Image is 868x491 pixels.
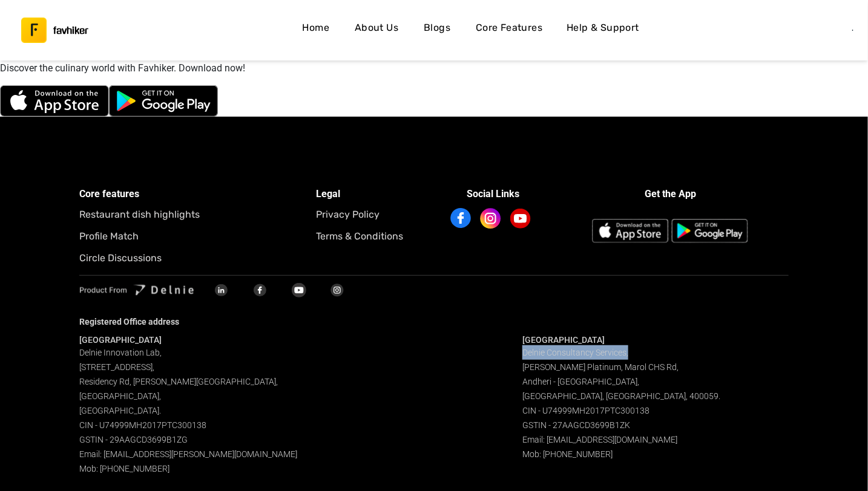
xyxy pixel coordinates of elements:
[53,26,88,35] h3: favhiker
[303,20,330,36] h4: Home
[215,284,228,296] img: LinkedIn
[316,186,434,202] h4: Legal
[79,229,315,244] h5: Profile Match
[355,20,398,36] h4: About Us
[79,186,315,202] h4: Core features
[479,207,502,230] img: Instagram
[434,186,552,202] h4: Social Links
[79,348,297,473] span: Delnie Innovation Lab, [STREET_ADDRESS], Residency Rd, [PERSON_NAME][GEOGRAPHIC_DATA], [GEOGRAPHI...
[522,334,788,345] h4: [GEOGRAPHIC_DATA]
[79,250,315,266] h5: Circle Discussions
[79,334,345,345] h4: [GEOGRAPHIC_DATA]
[202,284,241,295] a: LinkedIn
[79,284,202,297] img: Delnie
[318,284,357,295] a: Instagram
[330,283,345,298] img: Instagram
[424,20,450,36] h4: Blogs
[476,20,542,36] h4: Core Features
[79,207,315,223] h5: Restaurant dish highlights
[450,208,472,229] img: Facebook
[671,219,748,243] img: Google Play
[567,20,639,36] h4: Help & Support
[510,209,531,229] img: YouTube
[511,207,534,230] a: YouTube
[241,284,280,295] a: Facebook
[545,186,795,202] h3: Get the App
[254,284,267,297] img: Facebook
[522,348,720,459] span: Delnie Consultancy Services, [PERSON_NAME] Platinum, Marol CHS Rd, Andheri - [GEOGRAPHIC_DATA], [...
[316,229,434,244] h5: Terms & Conditions
[280,284,318,295] a: YouTube
[292,283,306,298] img: YouTube
[481,207,505,230] a: Instagram
[316,207,434,223] a: Privacy Policy
[350,16,403,44] a: About Us
[79,314,788,330] h5: Registered Office address
[471,16,547,44] a: Core Features
[297,16,335,44] a: Home
[562,16,644,44] button: Help & Support
[109,85,218,117] img: Google Play
[452,207,475,230] a: Facebook
[592,207,669,255] img: App Store
[418,16,456,44] a: Blogs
